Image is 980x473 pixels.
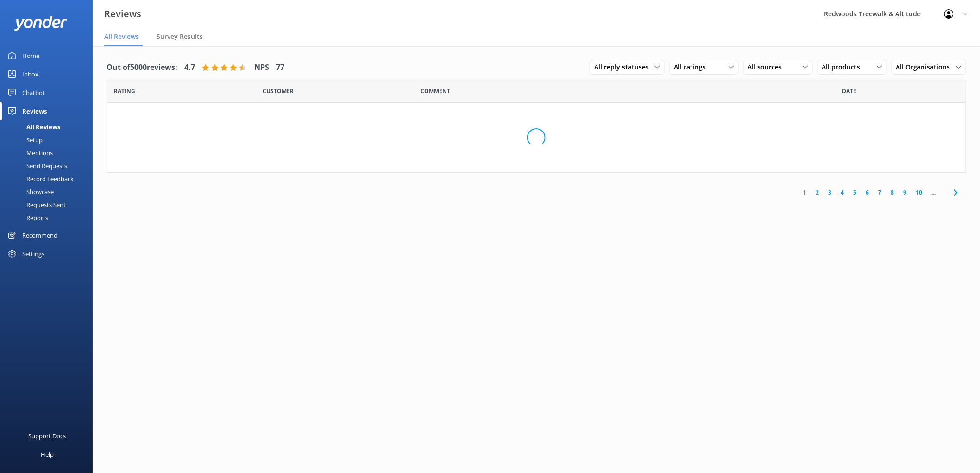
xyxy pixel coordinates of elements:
[22,65,38,83] div: Inbox
[594,62,654,72] span: All reply statuses
[22,46,39,65] div: Home
[421,87,451,95] span: Question
[6,146,93,159] a: Mentions
[41,445,54,464] div: Help
[842,87,857,95] span: Date
[799,188,811,197] a: 1
[6,120,60,133] div: All Reviews
[157,32,203,41] span: Survey Results
[263,87,294,95] span: Date
[6,211,48,224] div: Reports
[822,62,866,72] span: All products
[811,188,824,197] a: 2
[886,188,899,197] a: 8
[6,146,53,159] div: Mentions
[14,16,67,31] img: yonder-white-logo.png
[849,188,861,197] a: 5
[899,188,911,197] a: 9
[6,133,43,146] div: Setup
[911,188,927,197] a: 10
[6,198,93,211] a: Requests Sent
[748,62,788,72] span: All sources
[836,188,849,197] a: 4
[6,185,93,198] a: Showcase
[896,62,956,72] span: All Organisations
[22,226,57,245] div: Recommend
[29,427,66,445] div: Support Docs
[874,188,886,197] a: 7
[6,159,93,172] a: Send Requests
[824,188,836,197] a: 3
[276,62,284,74] h4: 77
[6,172,74,185] div: Record Feedback
[6,133,93,146] a: Setup
[107,62,177,74] h4: Out of 5000 reviews:
[104,32,139,41] span: All Reviews
[6,172,93,185] a: Record Feedback
[114,87,135,95] span: Date
[6,185,54,198] div: Showcase
[22,102,47,120] div: Reviews
[22,83,45,102] div: Chatbot
[22,245,44,263] div: Settings
[6,159,67,172] div: Send Requests
[6,211,93,224] a: Reports
[6,198,66,211] div: Requests Sent
[6,120,93,133] a: All Reviews
[927,188,941,197] span: ...
[184,62,195,74] h4: 4.7
[674,62,711,72] span: All ratings
[861,188,874,197] a: 6
[104,6,141,21] h3: Reviews
[254,62,269,74] h4: NPS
